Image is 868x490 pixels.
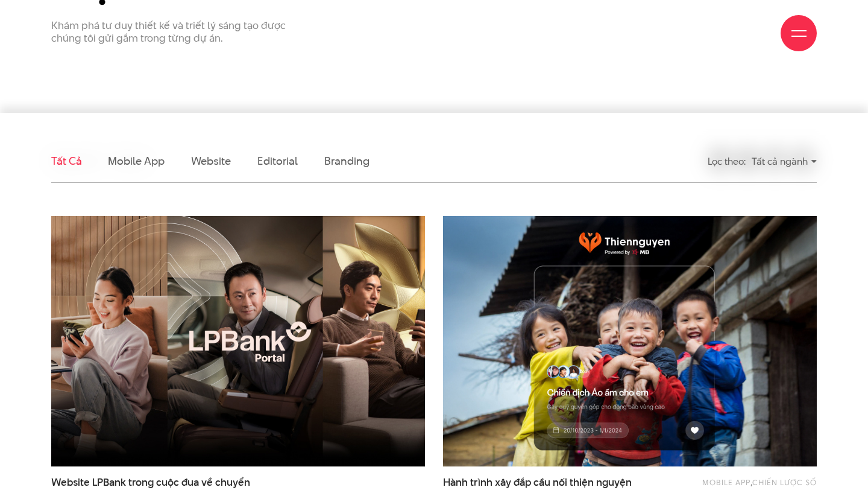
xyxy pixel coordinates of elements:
a: Branding [324,153,369,168]
a: Chiến lược số [752,477,817,488]
a: Mobile app [702,477,750,488]
a: Tất cả [51,153,81,168]
div: Lọc theo: [708,151,746,172]
a: Mobile app [108,153,164,168]
img: LPBank portal [51,216,425,466]
div: Tất cả ngành [752,151,817,172]
a: Website [191,153,231,168]
a: Editorial [257,153,298,168]
img: thumb [443,216,817,466]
